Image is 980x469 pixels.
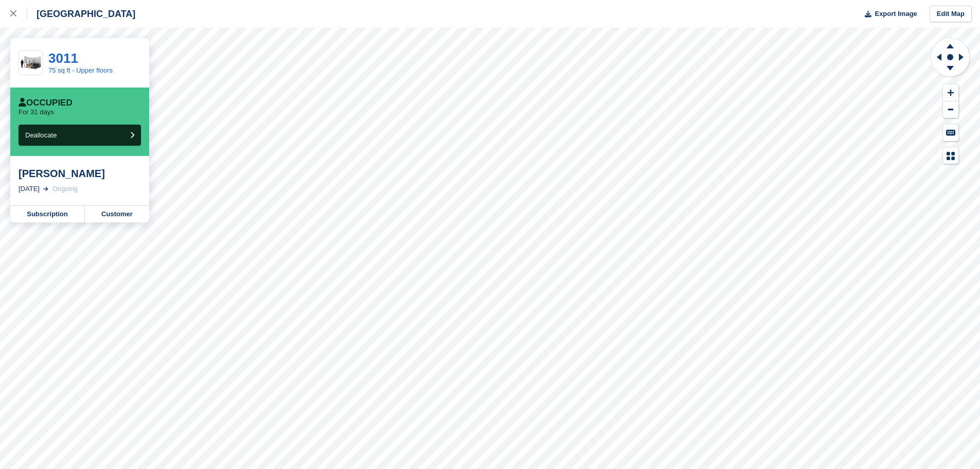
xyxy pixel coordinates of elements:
[19,167,141,180] div: [PERSON_NAME]
[48,66,113,74] a: 75 sq ft - Upper floors
[930,6,972,23] a: Edit Map
[27,8,135,20] div: [GEOGRAPHIC_DATA]
[19,98,73,108] div: Occupied
[19,184,40,194] div: [DATE]
[943,101,958,118] button: Zoom Out
[25,131,57,139] span: Deallocate
[875,9,917,19] span: Export Image
[19,54,43,72] img: 75-sqft-unit.jpg
[943,147,958,164] button: Map Legend
[85,206,149,222] a: Customer
[43,187,48,191] img: arrow-right-light-icn-cde0832a797a2874e46488d9cf13f60e5c3a73dbe684e267c42b8395dfbc2abf.svg
[19,108,54,116] p: For 31 days
[52,184,78,194] div: Ongoing
[943,124,958,141] button: Keyboard Shortcuts
[48,50,78,66] a: 3011
[19,125,141,146] button: Deallocate
[859,6,917,23] button: Export Image
[943,84,958,101] button: Zoom In
[10,206,85,222] a: Subscription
